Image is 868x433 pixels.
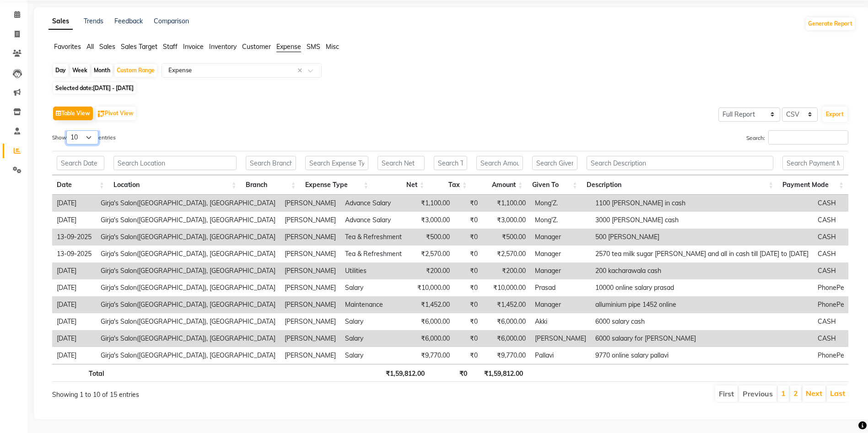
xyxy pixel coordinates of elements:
td: 200 kacharawala cash [591,262,813,279]
input: Search Location [113,156,237,170]
span: Staff [163,43,178,51]
td: ₹200.00 [406,262,454,279]
td: Pallavi [530,347,591,364]
input: Search Amount [476,156,523,170]
th: Total [52,364,109,382]
label: Search: [746,130,848,144]
td: Girja's Salon([GEOGRAPHIC_DATA]), [GEOGRAPHIC_DATA] [96,229,280,246]
td: Tea & Refreshment [340,229,406,246]
td: [DATE] [52,195,96,212]
td: ₹0 [454,195,482,212]
td: 500 [PERSON_NAME] [591,229,813,246]
span: Sales [99,43,115,51]
th: Description: activate to sort column ascending [582,175,778,195]
td: Salary [340,279,406,296]
th: Tax: activate to sort column ascending [429,175,472,195]
button: Generate Report [806,17,855,30]
td: ₹6,000.00 [482,330,530,347]
span: All [86,43,94,51]
th: Location: activate to sort column ascending [109,175,241,195]
input: Search: [768,130,848,144]
td: Salary [340,313,406,330]
a: 2 [793,389,798,398]
td: [PERSON_NAME] [280,212,340,229]
td: Manager [530,246,591,262]
td: [PERSON_NAME] [280,313,340,330]
div: Custom Range [114,64,157,77]
td: [PERSON_NAME] [280,279,340,296]
td: ₹6,000.00 [406,313,454,330]
input: Search Payment Mode [782,156,844,170]
th: Payment Mode: activate to sort column ascending [778,175,848,195]
th: Expense Type: activate to sort column ascending [301,175,373,195]
td: ₹10,000.00 [406,279,454,296]
td: Girja's Salon([GEOGRAPHIC_DATA]), [GEOGRAPHIC_DATA] [96,347,280,364]
a: Feedback [114,17,143,25]
th: ₹0 [429,364,472,382]
td: 6000 salary cash [591,313,813,330]
td: ₹0 [454,313,482,330]
span: Inventory [209,43,237,51]
td: ₹1,452.00 [406,296,454,313]
td: ₹2,570.00 [406,246,454,262]
span: Sales Target [121,43,157,51]
span: Selected date: [53,82,136,94]
td: ₹2,570.00 [482,246,530,262]
td: ₹200.00 [482,262,530,279]
select: Showentries [66,130,98,144]
td: [DATE] [52,212,96,229]
td: Advance Salary [340,212,406,229]
td: [DATE] [52,347,96,364]
div: Showing 1 to 10 of 15 entries [52,385,376,400]
td: [PERSON_NAME] [280,229,340,246]
td: [PERSON_NAME] [280,347,340,364]
td: 3000 [PERSON_NAME] cash [591,212,813,229]
td: 10000 online salary prasad [591,279,813,296]
th: ₹1,59,812.00 [472,364,528,382]
img: pivot.png [98,111,105,118]
td: ₹500.00 [482,229,530,246]
td: ₹0 [454,347,482,364]
span: Invoice [183,43,204,51]
td: ₹9,770.00 [482,347,530,364]
button: Pivot View [96,107,136,120]
td: [PERSON_NAME] [530,330,591,347]
span: [DATE] - [DATE] [93,85,134,91]
td: ₹0 [454,262,482,279]
div: Day [53,64,68,77]
td: [DATE] [52,262,96,279]
td: Akki [530,313,591,330]
th: Net: activate to sort column ascending [373,175,429,195]
td: Tea & Refreshment [340,246,406,262]
td: ₹500.00 [406,229,454,246]
td: [PERSON_NAME] [280,262,340,279]
td: Prasad [530,279,591,296]
a: Last [830,389,845,398]
th: Amount: activate to sort column ascending [472,175,528,195]
td: ₹3,000.00 [406,212,454,229]
input: Search Given To [532,156,577,170]
button: Table View [53,107,93,120]
td: alluminium pipe 1452 online [591,296,813,313]
a: Trends [84,17,103,25]
td: ₹6,000.00 [406,330,454,347]
td: Mong'Z. [530,212,591,229]
td: Mong'Z. [530,195,591,212]
th: Date: activate to sort column ascending [52,175,109,195]
td: ₹9,770.00 [406,347,454,364]
input: Search Net [377,156,424,170]
td: ₹0 [454,296,482,313]
td: 2570 tea milk sugar [PERSON_NAME] and all in cash till [DATE] to [DATE] [591,246,813,262]
td: ₹0 [454,330,482,347]
td: Manager [530,229,591,246]
td: ₹0 [454,229,482,246]
td: ₹0 [454,212,482,229]
td: [PERSON_NAME] [280,330,340,347]
a: Comparison [154,17,189,25]
div: Month [92,64,113,77]
td: Manager [530,262,591,279]
td: Girja's Salon([GEOGRAPHIC_DATA]), [GEOGRAPHIC_DATA] [96,296,280,313]
td: ₹1,100.00 [482,195,530,212]
td: ₹10,000.00 [482,279,530,296]
a: Next [806,389,822,398]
